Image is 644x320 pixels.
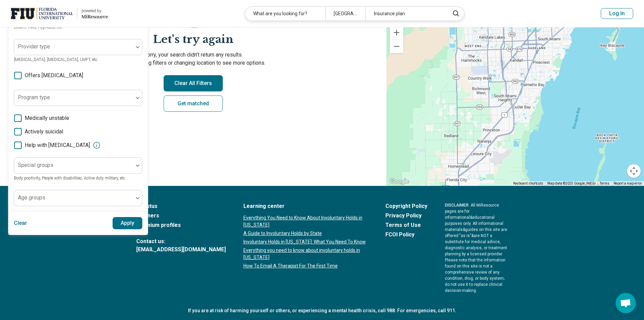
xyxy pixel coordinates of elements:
a: Partners [136,212,226,220]
span: Actively suicidal [25,128,63,136]
button: Log In [601,8,633,19]
a: Copyright Policy [385,202,427,210]
button: Zoom in [390,26,403,39]
a: Everything you need to know about involuntary holds in [US_STATE] [243,247,368,261]
a: Terms of Use [385,221,427,229]
a: Get matched [164,95,223,112]
p: : All MiResource pages are for informational & educational purposes only. All informational mater... [445,202,508,294]
button: Apply [113,217,143,229]
span: DISCLAIMER [445,203,469,208]
a: Open this area in Google Maps (opens a new window) [388,177,410,186]
div: What are you looking for? [245,7,325,21]
a: [EMAIL_ADDRESS][DOMAIN_NAME] [136,246,226,254]
img: Google [388,177,410,186]
a: Report a map error [614,182,642,185]
p: Sorry, your search didn’t return any results. Try removing filters or changing location to see mo... [8,51,378,67]
img: Florida International University [11,5,73,22]
a: Everything You Need to Know About Involuntary Holds in [US_STATE] [243,214,368,229]
div: Open chat [616,293,636,313]
span: Offers [MEDICAL_DATA] [25,71,83,80]
div: powered by [81,8,108,14]
p: If you are at risk of harming yourself or others, or experiencing a mental health crisis, call 98... [136,307,508,314]
span: Help with [MEDICAL_DATA] [25,141,90,149]
label: Program type [18,94,50,101]
span: Body positivity, People with disabilities, Active duty military, etc. [14,176,126,180]
label: Special groups [18,162,53,168]
a: Terms (opens in new tab) [600,182,610,185]
button: Map camera controls [627,164,641,178]
button: Zoom out [390,40,403,53]
div: [GEOGRAPHIC_DATA] [325,7,365,21]
label: Age groups [18,194,45,201]
div: Insurance plan [365,7,446,21]
a: Involuntary Holds in [US_STATE]: What You Need To Know [243,238,368,246]
a: Premium profiles [136,221,226,229]
a: Privacy Policy [385,212,427,220]
a: Florida International Universitypowered by [11,5,108,22]
a: A Guide to Involuntary Holds by State [243,230,368,237]
button: Clear All Filters [164,75,223,91]
span: Contact us: [136,237,226,246]
h2: Let's try again [8,32,378,47]
a: FCOI Policy [385,231,427,239]
button: Keyboard shortcuts [513,181,543,186]
a: Aboutus [136,202,226,210]
span: Medically unstable [25,114,69,122]
span: [MEDICAL_DATA], [MEDICAL_DATA], LMFT, etc. [14,57,98,62]
a: Learning center [243,202,368,210]
a: How To Email A Therapist For The First Time [243,262,368,270]
button: Clear [14,217,27,229]
span: Map data ©2025 Google, INEGI [547,182,596,185]
label: Provider type [18,43,50,50]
